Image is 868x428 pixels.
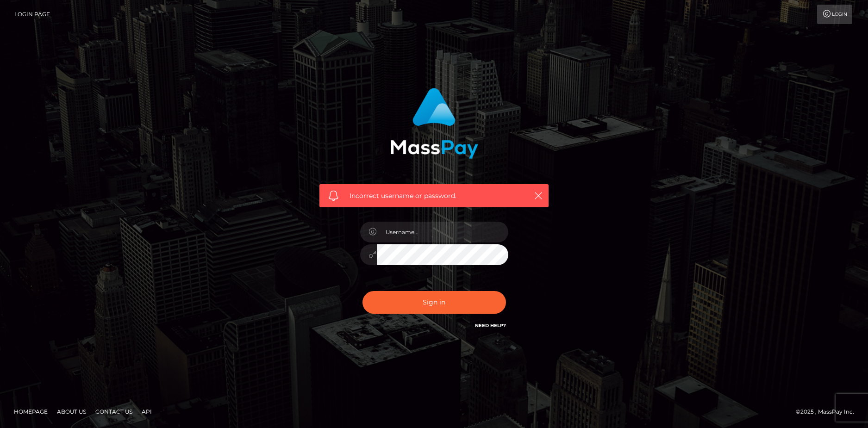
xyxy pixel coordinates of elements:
[92,404,136,419] a: Contact Us
[475,323,506,329] a: Need Help?
[14,5,50,24] a: Login Page
[390,88,478,159] img: MassPay Login
[817,5,852,24] a: Login
[350,191,518,201] span: Incorrect username or password.
[377,222,508,242] input: Username...
[10,404,51,419] a: Homepage
[138,404,156,419] a: API
[796,407,861,417] div: © 2025 , MassPay Inc.
[362,291,506,314] button: Sign in
[53,404,90,419] a: About Us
